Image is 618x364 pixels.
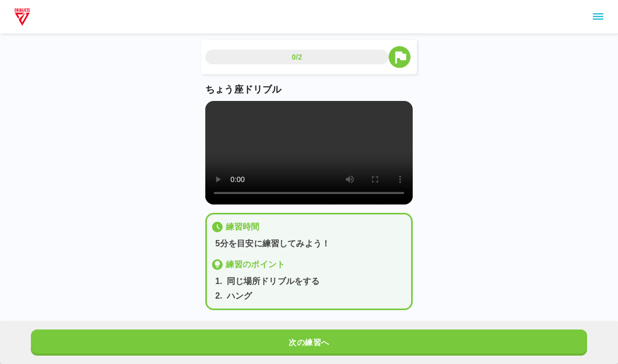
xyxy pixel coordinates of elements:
[13,6,32,27] img: dummy
[589,8,607,26] button: sidemenu
[227,275,320,288] p: 同じ場所ドリブルをする
[215,290,223,302] p: 2 .
[31,329,587,356] button: 次の練習へ
[227,290,252,302] p: ハング
[226,221,260,233] p: 練習時間
[215,275,223,288] p: 1 .
[292,52,302,62] p: 0/2
[215,237,407,250] p: 5分を目安に練習してみよう！
[205,83,413,97] p: ちょう座ドリブル
[226,258,285,271] p: 練習のポイント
